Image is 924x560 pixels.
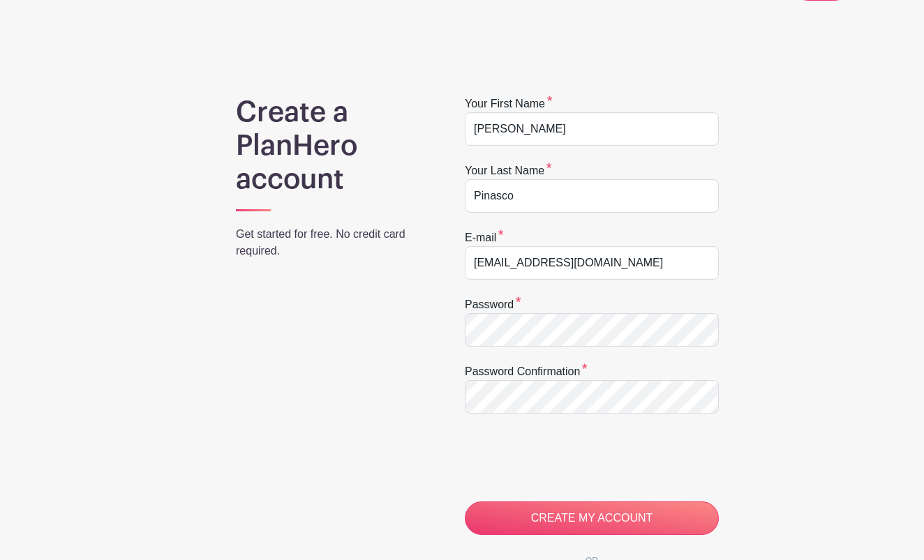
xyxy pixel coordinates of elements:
label: Your first name [465,96,553,112]
iframe: reCAPTCHA [465,430,677,485]
label: Password [465,296,521,313]
p: Get started for free. No credit card required. [236,226,429,259]
label: E-mail [465,229,504,246]
input: e.g. julie@eventco.com [465,246,719,280]
label: Your last name [465,162,552,179]
label: Password confirmation [465,363,588,380]
input: CREATE MY ACCOUNT [465,501,719,535]
h1: Create a PlanHero account [236,96,429,196]
input: e.g. Smith [465,179,719,213]
input: e.g. Julie [465,112,719,146]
